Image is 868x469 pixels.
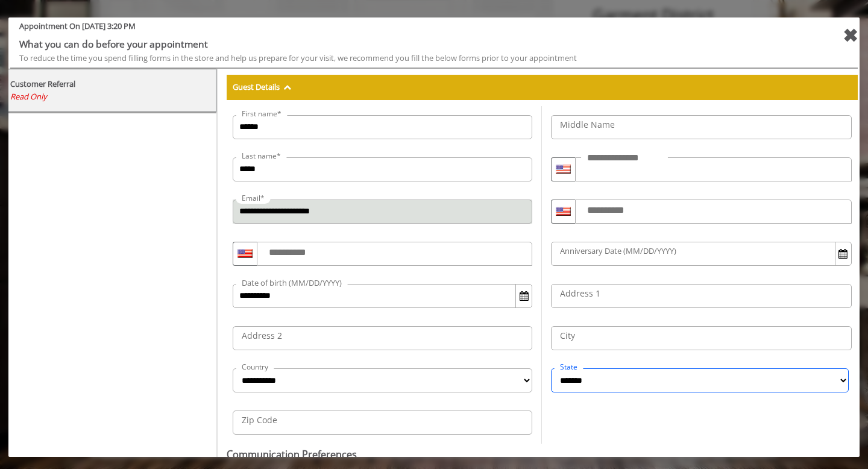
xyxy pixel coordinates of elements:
[227,448,357,461] b: Communication Preferences
[551,242,851,266] input: Anniversary Date
[551,284,851,308] input: Address1
[236,277,348,289] label: Date of birth (MM/DD/YYYY)
[835,245,851,262] button: Open Calendar
[233,81,280,92] b: Guest Details
[236,108,288,119] label: First name*
[233,326,532,350] input: Address2
[554,245,682,257] label: Anniversary Date (MM/DD/YYYY)
[554,118,621,131] label: Middle Name
[19,37,208,51] b: What you can do before your appointment
[516,288,532,304] button: Open Calendar
[19,52,776,65] div: To reduce the time you spend filling forms in the store and help us prepare for your visit, we re...
[233,242,257,266] div: Country
[233,200,532,224] input: Email
[554,361,583,373] label: State
[227,75,857,100] div: Guest Details Hide
[551,326,851,350] input: City
[551,115,851,139] input: Middle Name
[236,150,287,162] label: Last name*
[551,157,575,181] div: Country
[233,115,532,139] input: First name
[843,21,858,50] div: close forms
[10,91,47,102] span: Read Only
[554,329,581,342] label: City
[233,411,532,435] input: ZipCode
[233,157,532,181] input: Last name
[10,78,75,89] b: Customer Referral
[283,81,291,92] span: Hide
[236,361,274,373] label: Country
[554,287,606,300] label: Address 1
[551,200,575,224] div: Country
[233,284,532,308] input: DOB
[236,329,288,342] label: Address 2
[10,20,785,37] span: Appointment On [DATE] 3:20 PM
[236,414,283,427] label: Zip Code
[236,192,271,204] label: Email*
